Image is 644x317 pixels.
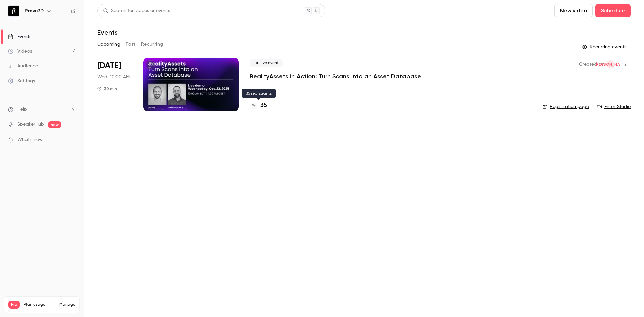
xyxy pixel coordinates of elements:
h1: Events [97,28,118,36]
div: 30 min [97,86,117,91]
span: Julie Osmond [606,60,614,68]
a: Registration page [542,103,589,110]
span: Created by [579,60,604,68]
div: Events [8,33,31,40]
span: Help [17,106,27,113]
span: new [48,121,61,128]
div: Audience [8,63,38,69]
iframe: Noticeable Trigger [68,137,76,143]
div: Search for videos or events [103,7,170,14]
span: [PERSON_NAME] [595,60,627,68]
button: Recurring events [579,42,631,52]
a: 35 [250,101,267,110]
a: RealityAssets in Action: Turn Scans into an Asset Database [250,72,421,81]
h4: 35 [260,101,267,110]
a: SpeakerHub [17,121,44,128]
img: Prevu3D [8,6,19,16]
li: help-dropdown-opener [8,106,76,113]
span: Plan usage [24,302,55,307]
span: Wed, 10:00 AM [97,74,130,81]
button: New video [554,4,593,17]
div: Settings [8,77,35,84]
a: Enter Studio [597,103,631,110]
div: Videos [8,48,32,55]
button: Past [126,39,136,50]
button: Schedule [595,4,631,17]
span: What's new [17,136,43,143]
button: Recurring [141,39,163,50]
button: Upcoming [97,39,120,50]
span: Pro [8,301,20,309]
span: [DATE] [97,60,121,71]
div: Oct 22 Wed, 10:00 AM (America/Toronto) [97,58,132,111]
h6: Prevu3D [25,8,44,14]
a: Manage [59,302,75,307]
span: Live event [250,59,283,67]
